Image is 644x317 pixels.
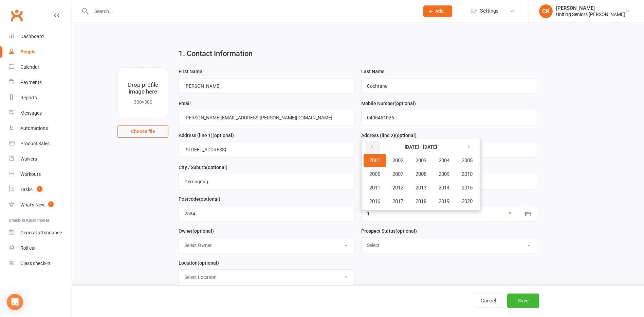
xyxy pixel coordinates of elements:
spang: (optional) [199,196,220,202]
div: Workouts [20,171,41,177]
span: 2004 [439,157,449,164]
div: Automations [20,126,48,131]
span: 2016 [369,198,380,204]
span: 1 [37,186,42,192]
input: Postcode [179,206,354,221]
label: Mobile Number [361,100,416,107]
button: 2003 [410,154,432,167]
span: 2005 [462,157,473,164]
span: 2002 [392,157,403,164]
a: Workouts [9,167,72,182]
input: Email [179,110,354,126]
button: Cancel [473,294,504,308]
label: Last Name [361,68,385,75]
button: 2005 [456,154,478,167]
span: 2011 [369,185,380,191]
a: Clubworx [8,7,25,24]
a: Waivers [9,151,72,167]
span: 2019 [439,198,449,204]
span: 2014 [439,185,449,191]
div: CR [539,4,553,18]
label: Address (line 2) [361,132,417,139]
span: Add [435,9,444,14]
button: Choose file [117,125,168,137]
input: Last Name [361,78,537,94]
span: 2006 [369,171,380,177]
label: Owner [179,227,214,235]
input: Search... [89,6,415,16]
a: Reports [9,90,72,105]
div: Dashboard [20,34,44,39]
label: Prospect Status [361,227,417,235]
spang: (optional) [198,260,219,266]
div: Roll call [20,245,36,251]
span: 2012 [392,185,403,191]
spang: (optional) [394,101,416,106]
button: 2016 [364,195,386,208]
div: What's New [20,202,45,207]
button: 2007 [387,168,409,181]
div: [PERSON_NAME] [556,5,625,11]
span: 2013 [416,185,426,191]
div: Product Sales [20,141,50,146]
div: Reports [20,95,37,100]
a: People [9,44,72,60]
div: Open Intercom Messenger [7,294,23,310]
div: Calendar [20,64,39,70]
a: Messages [9,105,72,121]
button: Save [507,294,539,308]
button: 2013 [410,181,432,194]
button: 2006 [364,168,386,181]
spang: (optional) [395,228,417,234]
span: 2003 [416,157,426,164]
button: 2002 [387,154,409,167]
spang: (optional) [192,228,214,234]
span: 2010 [462,171,473,177]
div: Payments [20,80,42,85]
spang: (optional) [206,165,227,170]
label: Email [179,100,191,107]
a: Roll call [9,240,72,256]
label: Postcode [179,195,220,203]
div: General attendance [20,230,62,235]
button: Add [423,5,452,17]
input: Mobile Number [361,110,537,126]
a: Dashboard [9,29,72,44]
a: General attendance kiosk mode [9,225,72,240]
a: × [509,209,512,217]
button: 2012 [387,181,409,194]
span: Settings [480,3,499,19]
button: 2019 [433,195,455,208]
a: What's New1 [9,197,72,213]
button: 2020 [456,195,478,208]
span: 2009 [439,171,449,177]
span: 2015 [462,185,473,191]
button: 2009 [433,168,455,181]
button: 2008 [410,168,432,181]
span: 2018 [416,198,426,204]
a: Payments [9,75,72,90]
spang: (optional) [213,133,234,138]
label: City / Suburb [179,164,227,171]
div: Messages [20,110,42,116]
label: Location [179,259,219,267]
spang: (optional) [395,133,417,138]
button: 2015 [456,181,478,194]
a: Automations [9,121,72,136]
div: Waivers [20,156,37,162]
span: 2001 [369,157,380,164]
a: Calendar [9,60,72,75]
span: 1 [48,201,54,207]
a: Class kiosk mode [9,256,72,271]
button: 2017 [387,195,409,208]
button: 2010 [456,168,478,181]
span: 2020 [462,198,473,204]
input: Address (line 1) [179,142,354,157]
span: 2008 [416,171,426,177]
label: Address (line 1) [179,132,234,139]
strong: [DATE] - [DATE] [405,144,437,150]
div: Tasks [20,187,33,192]
div: Uniting Seniors [PERSON_NAME] [556,11,625,17]
span: 2007 [392,171,403,177]
h2: 1. Contact Information [179,50,537,58]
